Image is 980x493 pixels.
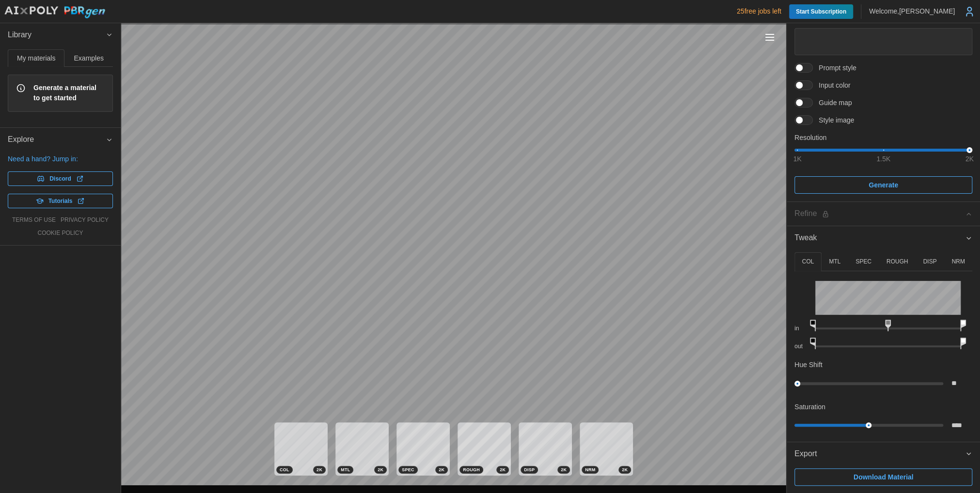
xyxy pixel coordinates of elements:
[378,466,383,473] span: 2 K
[463,466,480,473] span: ROUGH
[8,194,113,208] a: Tutorials
[439,466,444,473] span: 2 K
[8,23,106,47] span: Library
[74,55,104,62] span: Examples
[316,466,322,473] span: 2 K
[855,258,871,266] p: SPEC
[794,342,807,351] p: out
[794,360,822,370] p: Hue Shift
[622,466,628,473] span: 2 K
[524,466,535,473] span: DISP
[787,442,980,466] button: Export
[341,466,350,473] span: MTL
[813,115,854,125] span: Style image
[8,171,113,186] a: Discord
[49,172,71,185] span: Discord
[813,63,856,73] span: Prompt style
[813,80,850,90] span: Input color
[789,4,853,19] a: Start Subscription
[33,83,105,104] span: Generate a material to get started
[500,466,506,473] span: 2 K
[796,4,846,19] span: Start Subscription
[37,229,83,237] a: cookie policy
[829,258,840,266] p: MTL
[17,55,55,62] span: My materials
[886,258,908,266] p: ROUGH
[280,466,289,473] span: COL
[802,258,814,266] p: COL
[402,466,414,473] span: SPEC
[12,216,56,224] a: terms of use
[763,31,776,44] button: Toggle viewport controls
[869,177,898,193] span: Generate
[561,466,567,473] span: 2 K
[794,176,972,194] button: Generate
[794,402,825,412] p: Saturation
[8,128,106,152] span: Explore
[794,208,965,220] div: Refine
[48,194,73,208] span: Tutorials
[794,226,965,250] span: Tweak
[8,154,113,164] p: Need a hand? Jump in:
[794,442,965,466] span: Export
[61,216,109,224] a: privacy policy
[923,258,936,266] p: DISP
[794,324,807,333] p: in
[4,6,106,19] img: AIxPoly PBRgen
[951,258,964,266] p: NRM
[794,133,972,142] p: Resolution
[737,6,781,16] p: 25 free jobs left
[813,98,852,108] span: Guide map
[787,226,980,250] button: Tweak
[787,250,980,442] div: Tweak
[787,202,980,226] button: Refine
[794,468,972,486] button: Download Material
[585,466,595,473] span: NRM
[869,6,955,16] p: Welcome, [PERSON_NAME]
[854,469,914,485] span: Download Material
